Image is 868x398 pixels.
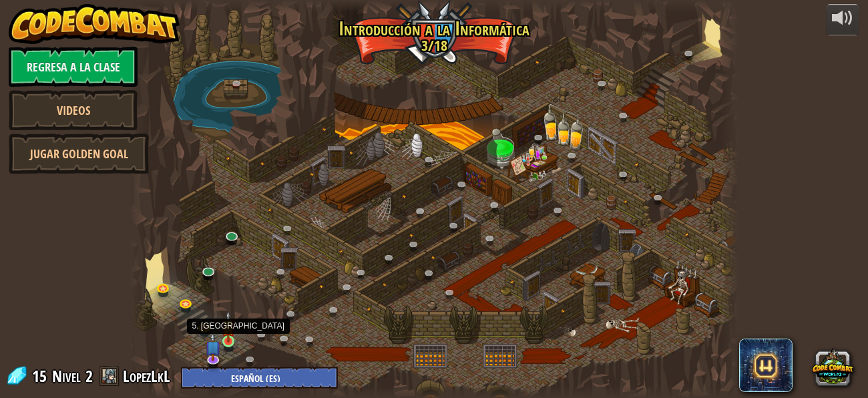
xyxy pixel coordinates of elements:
a: LopezLkL [123,365,174,387]
a: Regresa a la clase [9,47,138,87]
span: 2 [85,365,93,387]
img: CodeCombat - Learn how to code by playing a game [9,4,180,44]
img: level-banner-unstarted-subscriber.png [205,333,221,361]
img: level-banner-started.png [222,311,236,343]
span: Nivel [52,365,81,387]
a: Videos [9,90,138,130]
span: 15 [32,365,51,387]
a: Jugar Golden Goal [9,134,149,174]
button: Ajustar volúmen [826,4,859,35]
